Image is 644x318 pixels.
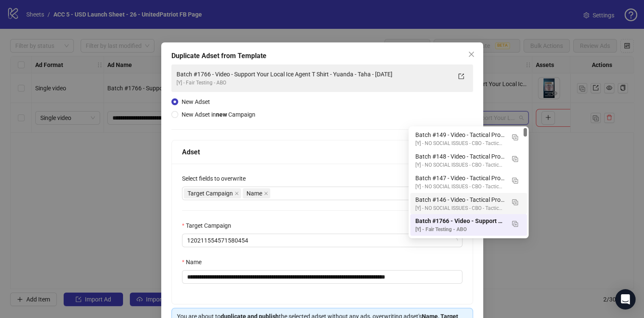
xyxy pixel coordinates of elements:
[182,221,237,230] label: Target Campaign
[508,152,522,165] button: Duplicate
[415,195,505,204] div: Batch #146 - Video - Tactical Protector Vest - Yuanda - Taha - [DATE]
[410,171,527,193] div: Batch #147 - Video - Tactical Protector Vest - Yuanda - Taha - August 30
[415,152,505,161] div: Batch #148 - Video - Tactical Protector Vest - Yuanda - Taha - [DATE]
[458,73,464,79] span: export
[182,147,462,157] div: Adset
[410,128,527,150] div: Batch #149 - Video - Tactical Protector Vest - Yuanda - Taha - August 30
[512,221,518,227] img: Duplicate
[182,111,255,118] span: New Adset in Campaign
[508,173,522,187] button: Duplicate
[410,150,527,171] div: Batch #148 - Video - Tactical Protector Vest - Yuanda - Taha - August 30
[508,130,522,144] button: Duplicate
[176,70,451,79] div: Batch #1766 - Video - Support Your Local Ice Agent T Shirt - Yuanda - Taha - [DATE]
[512,178,518,184] img: Duplicate
[410,214,527,236] div: Batch #1766 - Video - Support Your Local Ice Agent T Shirt - Yuanda - Taha - August 30
[410,236,527,257] div: Batch #1765 - Video - Girl Dad Fist Bump American Flag T Shirt - Yuanda - Tiktok Video - August 29
[415,216,505,226] div: Batch #1766 - Video - Support Your Local Ice Agent T Shirt - Yuanda - Taha - [DATE]
[415,161,505,169] div: [Y] - NO SOCIAL ISSUES - CBO - Tactical Protector Vest - $50
[243,188,270,198] span: Name
[235,191,239,195] span: close
[508,216,522,230] button: Duplicate
[508,195,522,209] button: Duplicate
[182,98,210,105] span: New Adset
[415,139,505,148] div: [Y] - NO SOCIAL ISSUES - CBO - Tactical Protector Vest - $50
[415,204,505,212] div: [Y] - NO SOCIAL ISSUES - CBO - Tactical Protector Vest - $50
[264,191,268,195] span: close
[182,270,462,284] input: Name
[187,234,457,247] span: 120211554571580454
[184,188,241,198] span: Target Campaign
[415,226,505,234] div: [Y] - Fair Testing - ABO
[188,189,233,198] span: Target Campaign
[182,174,251,183] label: Select fields to overwrite
[465,47,478,61] button: Close
[415,173,505,183] div: Batch #147 - Video - Tactical Protector Vest - Yuanda - Taha - [DATE]
[615,289,636,310] div: Open Intercom Messenger
[176,79,451,87] div: [Y] - Fair Testing - ABO
[182,257,207,267] label: Name
[512,156,518,162] img: Duplicate
[171,51,473,61] div: Duplicate Adset from Template
[246,189,262,198] span: Name
[415,130,505,139] div: Batch #149 - Video - Tactical Protector Vest - Yuanda - Taha - [DATE]
[468,51,475,58] span: close
[216,111,227,118] strong: new
[410,193,527,215] div: Batch #146 - Video - Tactical Protector Vest - Yuanda - Taha - August 30
[415,183,505,191] div: [Y] - NO SOCIAL ISSUES - CBO - Tactical Protector Vest - $50
[512,199,518,205] img: Duplicate
[512,134,518,140] img: Duplicate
